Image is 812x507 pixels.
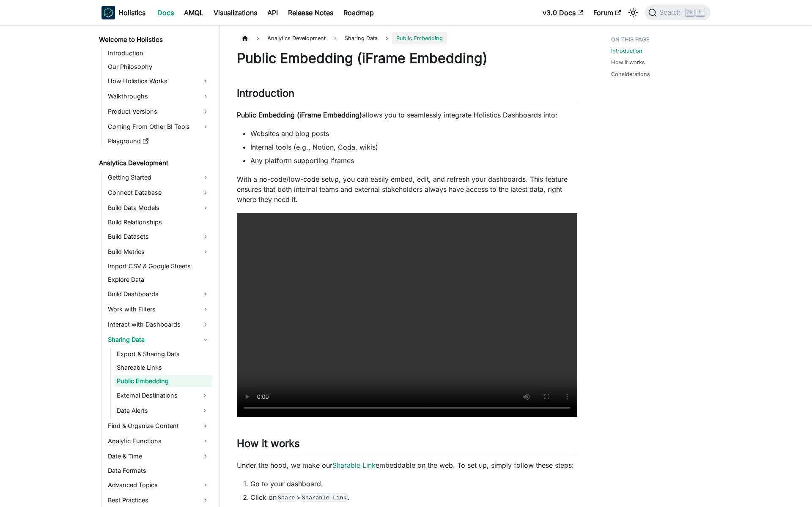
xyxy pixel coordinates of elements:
[96,157,212,169] a: Analytics Development
[250,479,577,489] li: Go to your dashboard.
[250,492,577,502] li: Click on > .
[101,6,145,19] a: HolisticsHolistics
[392,32,447,44] span: Public Embedding
[105,478,212,492] a: Advanced Topics
[105,493,212,507] a: Best Practices
[152,6,179,19] a: Docs
[657,9,686,16] span: Search
[114,362,212,373] a: Shareable Links
[338,6,379,19] a: Roadmap
[105,61,212,73] a: Our Philosophy
[237,174,577,204] p: With a no-code/low-code setup, you can easily embed, edit, and refresh your dashboards. This feat...
[197,389,212,402] button: Expand sidebar category 'External Destinations'
[237,111,362,119] strong: Public Embedding (iFrame Embedding)
[101,6,115,19] img: Holistics
[250,128,577,139] li: Websites and blog posts
[105,74,212,88] a: How Holistics Works
[179,6,208,19] a: AMQL
[611,47,642,55] a: Introduction
[105,274,212,286] a: Explore Data
[237,32,253,44] a: Home page
[332,461,376,469] a: Sharable Link
[237,437,577,453] h2: How it works
[105,105,212,118] a: Product Versions
[105,47,212,59] a: Introduction
[262,6,283,19] a: API
[237,110,577,120] p: allows you to seamlessly integrate Holistics Dashboards into:
[105,201,212,215] a: Build Data Models
[263,32,330,44] span: Analytics Development
[105,230,212,243] a: Build Datasets
[105,419,212,433] a: Find & Organize Content
[538,6,588,19] a: v3.0 Docs
[340,32,382,44] span: Sharing Data
[114,389,197,402] a: External Destinations
[105,90,212,103] a: Walkthroughs
[105,120,212,134] a: Coming From Other BI Tools
[96,34,212,46] a: Welcome to Holistics
[301,493,348,502] code: Sharable Link
[626,6,640,19] button: Switch between dark and light mode (currently light mode)
[237,460,577,470] p: Under the hood, we make our embeddable on the web. To set up, simply follow these steps:
[105,171,212,184] a: Getting Started
[283,6,338,19] a: Release Notes
[105,450,212,463] a: Date & Time
[277,493,296,502] code: Share
[118,8,145,18] b: Holistics
[105,135,212,147] a: Playground
[105,186,212,199] a: Connect Database
[197,404,212,417] button: Expand sidebar category 'Data Alerts'
[588,6,626,19] a: Forum
[250,142,577,152] li: Internal tools (e.g., Notion, Coda, wikis)
[105,333,212,346] a: Sharing Data
[696,8,705,16] kbd: K
[237,87,577,103] h2: Introduction
[611,58,645,66] a: How it works
[93,25,220,507] nav: Docs sidebar
[114,404,197,417] a: Data Alerts
[105,287,212,301] a: Build Dashboards
[105,434,212,448] a: Analytic Functions
[237,213,577,417] video: Your browser does not support embedding video, but you can .
[105,245,212,259] a: Build Metrics
[114,348,212,360] a: Export & Sharing Data
[105,303,212,316] a: Work with Filters
[105,465,212,477] a: Data Formats
[250,155,577,166] li: Any platform supporting iframes
[237,32,577,44] nav: Breadcrumbs
[611,70,650,78] a: Considerations
[237,50,577,67] h1: Public Embedding (iFrame Embedding)
[208,6,262,19] a: Visualizations
[105,260,212,272] a: Import CSV & Google Sheets
[105,216,212,228] a: Build Relationships
[645,5,710,20] button: Search (Ctrl+K)
[114,375,212,387] a: Public Embedding
[105,318,212,331] a: Interact with Dashboards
